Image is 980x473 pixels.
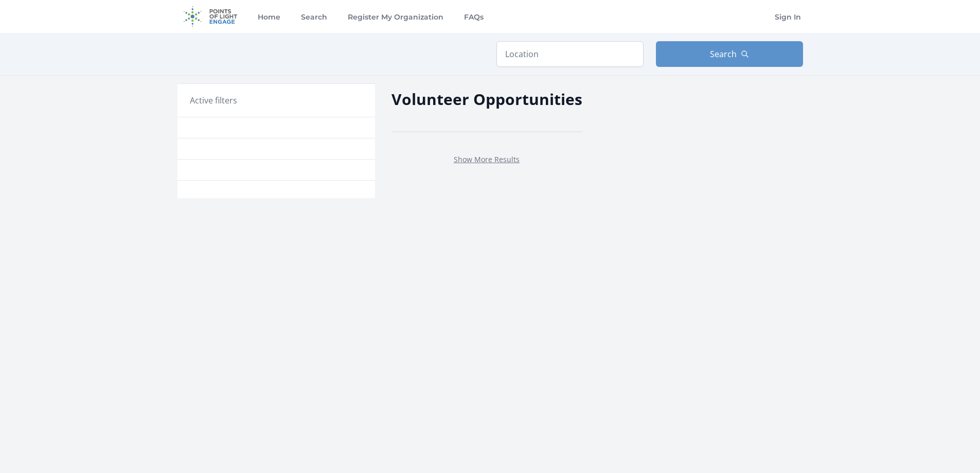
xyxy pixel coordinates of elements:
[454,154,520,164] a: Show More Results
[391,87,582,111] h2: Volunteer Opportunities
[656,41,803,67] button: Search
[496,41,644,67] input: Location
[190,94,237,107] h3: Active filters
[710,48,737,60] span: Search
